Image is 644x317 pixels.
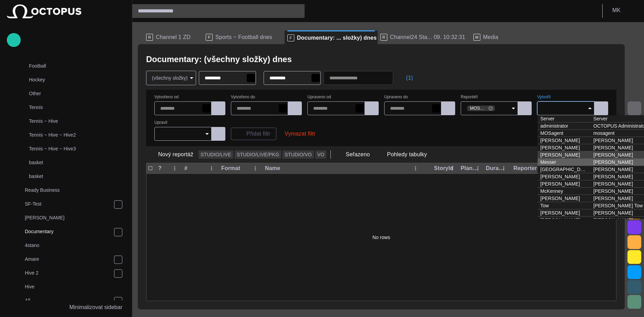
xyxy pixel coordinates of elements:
p: F [287,34,294,41]
div: SportsBasketballFootballHockeyOtherTennisTennis ~ HiveTennis ~ Hive ~ Hive2Tennis ~ Hive ~ Hive3b... [11,32,125,184]
span: Documentary: ... složky) dnes [297,34,377,41]
p: Football [29,62,46,69]
div: Amare [11,253,125,267]
p: M [473,34,480,41]
div: RChannel24 Sta... 09. 10:32:31 [378,30,471,44]
button: Nový reportáž [146,148,196,161]
div: MMedia [471,30,511,44]
button: MK [607,4,640,17]
button: Format column menu [251,164,260,173]
div: RChannel 1 ZD [143,30,203,44]
label: Upravil [154,120,167,125]
button: Pohledy tabulky [375,148,439,161]
div: All [11,294,125,308]
td: Server [538,115,591,122]
div: FSports ~ Football dnes [203,30,285,44]
p: Tennis ~ Hive [29,118,58,125]
div: basket [15,156,125,170]
button: (1) [396,72,416,84]
img: Octopus News Room [7,4,81,18]
button: Plan dur column menu [473,164,483,173]
p: Hive 2 [25,269,39,276]
p: Ready Business [25,187,60,194]
button: Duration column menu [499,164,509,173]
td: Messer [538,159,591,166]
button: STUDIO/LIVE/PKG [235,150,281,159]
button: ? column menu [170,164,180,173]
td: MOSagent [538,130,591,137]
p: Minimalizovat sidebar [69,303,122,311]
button: Vymazat filtr [279,128,321,140]
div: Hockey [15,73,125,87]
p: All [25,297,30,304]
button: Open [202,129,212,139]
span: Sports ~ Football dnes [215,34,272,41]
td: [GEOGRAPHIC_DATA] [538,166,591,173]
div: 4stano [11,239,125,253]
td: [PERSON_NAME] [538,173,591,180]
p: Amare [25,256,39,262]
div: Documentary [11,225,125,239]
button: STUDIO/LIVE [198,150,233,159]
td: [PERSON_NAME] [538,180,591,188]
button: Close [585,103,595,113]
div: Tennis ~ Hive ~ Hive2 [15,129,125,142]
p: Hive [25,283,34,290]
p: Tennis ~ Hive ~ Hive2 [29,131,76,138]
div: Hive 2 [11,267,125,280]
p: SF-Test [25,200,41,207]
td: McKenney [538,188,591,195]
div: (všechny složky) [146,71,196,85]
div: Ready Business [11,184,125,198]
div: Football [15,60,125,73]
td: [PERSON_NAME] [538,209,591,217]
p: basket [29,173,43,180]
p: Other [29,90,41,97]
label: Vytvořeno od [154,95,178,100]
span: Media [483,34,499,41]
td: [PERSON_NAME] [538,137,591,144]
div: StoryId [434,165,453,172]
button: Name column menu [411,164,420,173]
p: [PERSON_NAME] [25,214,64,221]
span: Channel 1 ZD [156,34,191,41]
p: R [380,34,387,41]
td: administrator [538,122,591,130]
button: STUDIO/VO [283,150,314,159]
button: # column menu [207,164,216,173]
div: Duration [486,165,505,172]
td: [PERSON_NAME] [538,217,591,224]
div: Other [15,87,125,101]
div: SF-Test [11,198,125,211]
p: R [146,34,153,41]
button: Minimalizovat sidebar [7,300,125,314]
div: Name [265,165,280,172]
td: Tow [538,202,591,209]
div: No rows [146,174,616,301]
div: ? [158,165,162,172]
div: Tennis ~ Hive ~ Hive3 [15,142,125,156]
div: basket [15,170,125,184]
div: Hive [11,280,125,294]
button: Open [509,103,518,113]
button: StoryId column menu [447,164,457,173]
div: [PERSON_NAME] [11,211,125,225]
label: Reportéři [461,95,478,100]
h2: Documentary: (všechny složky) dnes [146,55,292,64]
p: M K [612,6,621,14]
div: Tennis [15,101,125,115]
td: [PERSON_NAME] [538,151,591,159]
p: F [206,34,213,41]
div: FDocumentary: ... složky) dnes [285,30,378,44]
div: Plan dur [461,165,479,172]
div: # [184,165,187,172]
label: Upraveno od [307,95,331,100]
p: Tennis ~ Hive ~ Hive3 [29,145,76,152]
button: Seřazeno [334,148,372,161]
td: [PERSON_NAME] [538,195,591,202]
span: Channel24 Sta... 09. 10:32:31 [390,34,465,41]
div: Tennis ~ Hive [15,115,125,129]
div: Reporters names [513,165,560,172]
label: Upraveno do [384,95,408,100]
span: MOSagent (mosagent) [467,105,489,112]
